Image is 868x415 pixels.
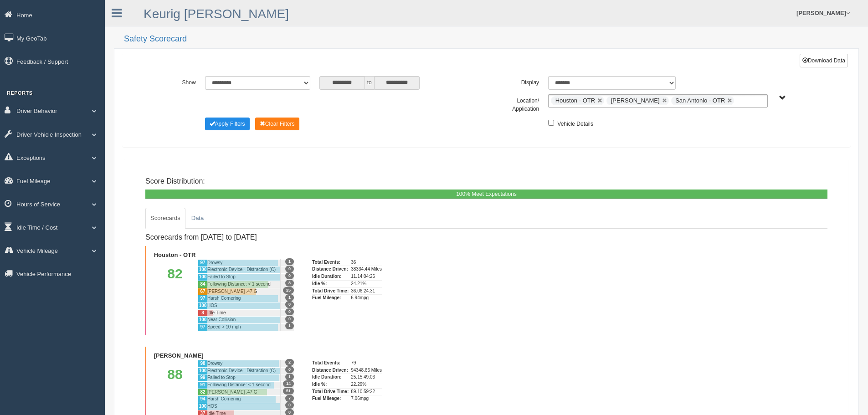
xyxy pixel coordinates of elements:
div: 22.29% [351,381,382,388]
div: 100 [198,367,207,374]
div: 97 [198,323,207,331]
div: 97 [198,295,207,302]
a: Keurig [PERSON_NAME] [144,7,289,21]
div: Total Drive Time: [312,287,349,295]
span: 0 [285,402,294,409]
div: 100 [198,403,207,410]
h4: Score Distribution: [145,177,827,185]
div: 84 [198,281,207,288]
div: 100 [198,273,207,281]
span: 51 [283,388,294,395]
div: Total Events: [312,360,349,367]
div: Fuel Mileage: [312,395,349,402]
div: 24.21% [351,280,382,287]
div: Idle Duration: [312,273,349,280]
div: 99 [198,374,207,381]
div: 7.06mpg [351,395,382,402]
button: Change Filter Options [205,118,250,130]
span: 0 [285,316,294,323]
label: Show [143,76,200,87]
div: 82 [152,259,198,331]
b: Houston - OTR [154,251,196,258]
div: 94 [198,395,207,403]
span: to [365,76,374,90]
div: 100 [198,316,207,323]
div: 82 [198,389,207,396]
div: Total Events: [312,259,349,266]
div: 36 [351,259,382,266]
button: Change Filter Options [255,118,299,130]
label: Display [486,76,544,87]
span: 1 [285,374,294,380]
span: 0 [285,301,294,308]
div: 97 [198,259,207,266]
span: 25 [283,287,294,294]
span: 14 [283,380,294,387]
div: 6.94mpg [351,294,382,302]
div: Fuel Mileage: [312,294,349,302]
span: Houston - OTR [555,97,595,104]
label: Location/ Application [487,94,544,113]
span: 100% Meet Expectations [456,191,517,197]
div: 100 [198,302,207,309]
span: 1 [285,258,294,265]
span: 0 [285,308,294,315]
div: 8 [198,309,207,317]
span: 2 [285,359,294,366]
div: Distance Driven: [312,367,349,374]
div: 94348.66 Miles [351,367,382,374]
h2: Safety Scorecard [124,35,859,44]
div: 98 [198,360,207,367]
div: 100 [198,266,207,273]
div: Idle %: [312,381,349,388]
span: [PERSON_NAME] [611,97,660,104]
a: Data [186,208,209,229]
span: 1 [285,323,294,329]
span: 0 [285,266,294,272]
div: Distance Driven: [312,266,349,273]
div: 91 [198,381,207,389]
h4: Scorecards from [DATE] to [DATE] [145,233,419,241]
span: 7 [285,395,294,402]
div: Total Drive Time: [312,388,349,395]
span: 0 [285,272,294,279]
span: San Antonio - OTR [675,97,725,104]
div: 25.15:49:03 [351,374,382,381]
div: 89.10:59:22 [351,388,382,395]
div: Idle Duration: [312,374,349,381]
span: 8 [285,280,294,287]
a: Scorecards [145,208,185,229]
b: [PERSON_NAME] [154,352,204,359]
div: 67 [198,288,207,295]
div: 79 [351,360,382,367]
div: 36.06:24:31 [351,287,382,295]
div: Idle %: [312,280,349,287]
span: 0 [285,366,294,373]
div: 11.14:04:26 [351,273,382,280]
button: Download Data [800,54,848,67]
div: 38334.44 Miles [351,266,382,273]
label: Vehicle Details [557,118,593,128]
span: 1 [285,294,294,301]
